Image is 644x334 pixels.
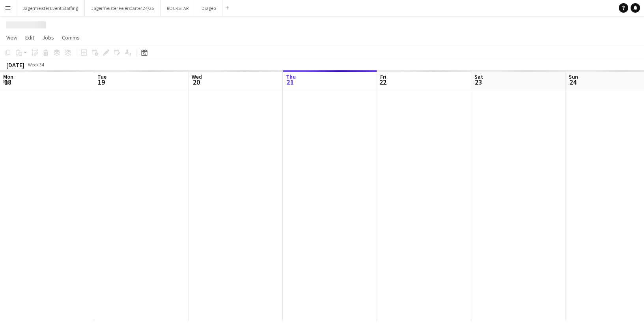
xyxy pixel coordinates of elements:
[25,34,34,41] span: Edit
[190,77,202,87] span: 20
[195,0,222,16] button: Diageo
[96,77,106,87] span: 19
[62,34,80,41] span: Comms
[39,32,57,43] a: Jobs
[26,62,46,68] span: Week 34
[380,73,386,80] span: Fri
[285,77,296,87] span: 21
[474,73,483,80] span: Sat
[567,77,578,87] span: 24
[59,32,83,43] a: Comms
[161,0,195,16] button: ROCKSTAR
[379,77,386,87] span: 22
[3,32,21,43] a: View
[3,73,13,80] span: Mon
[6,34,17,41] span: View
[22,32,37,43] a: Edit
[192,73,202,80] span: Wed
[2,77,13,87] span: 18
[85,0,161,16] button: Jägermeister Feierstarter 24/25
[569,73,578,80] span: Sun
[6,61,24,69] div: [DATE]
[42,34,54,41] span: Jobs
[16,0,85,16] button: Jägermeister Event Staffing
[286,73,296,80] span: Thu
[473,77,483,87] span: 23
[97,73,106,80] span: Tue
